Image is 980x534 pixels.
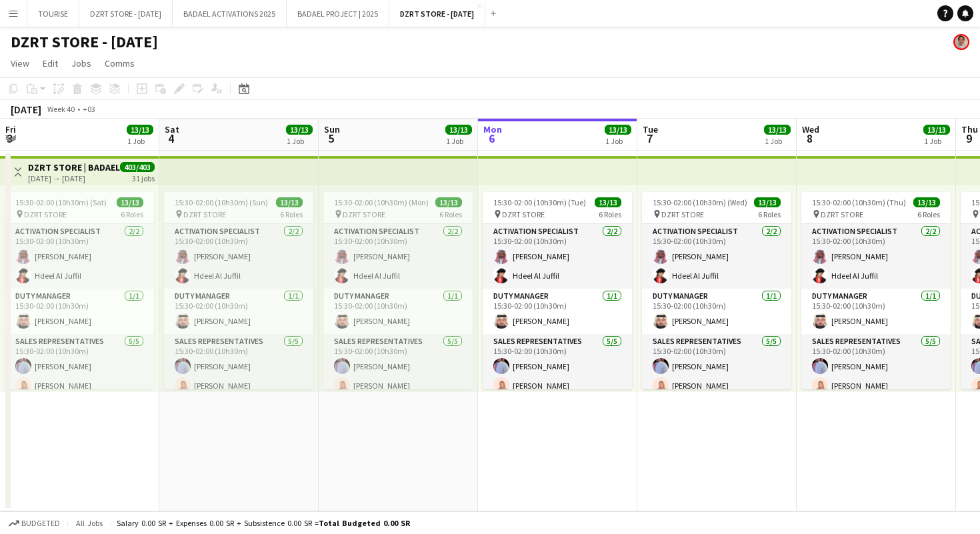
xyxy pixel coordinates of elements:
span: DZRT STORE [183,209,226,219]
span: 13/13 [923,125,950,135]
app-card-role: Duty Manager1/115:30-02:00 (10h30m)[PERSON_NAME] [323,289,473,334]
span: Mon [483,123,502,135]
span: 5 [322,131,340,146]
app-card-role: ACTIVATION SPECIALIST2/215:30-02:00 (10h30m)[PERSON_NAME]Hdeel Al Juffil [164,224,313,289]
span: 13/13 [276,197,303,207]
span: Jobs [71,57,91,69]
span: 6 Roles [599,209,621,219]
app-card-role: Duty Manager1/115:30-02:00 (10h30m)[PERSON_NAME] [642,289,791,334]
span: Comms [105,57,135,69]
span: Wed [802,123,819,135]
span: 13/13 [117,197,143,207]
app-card-role: ACTIVATION SPECIALIST2/215:30-02:00 (10h30m)[PERSON_NAME]Hdeel Al Juffil [642,224,791,289]
span: Week 40 [44,104,77,114]
span: Sun [324,123,340,135]
span: DZRT STORE [821,209,863,219]
a: Edit [37,55,63,72]
div: 1 Job [605,136,631,146]
div: 1 Job [446,136,471,146]
span: 6 Roles [758,209,781,219]
button: DZRT STORE - [DATE] [79,1,173,27]
span: 6 Roles [121,209,143,219]
span: Edit [43,57,58,69]
span: Fri [5,123,16,135]
app-card-role: SALES REPRESENTATIVES5/515:30-02:00 (10h30m)[PERSON_NAME][PERSON_NAME] [483,334,632,457]
span: DZRT STORE [24,209,67,219]
app-card-role: Duty Manager1/115:30-02:00 (10h30m)[PERSON_NAME] [801,289,951,334]
span: 15:30-02:00 (10h30m) (Thu) [812,197,906,207]
span: 4 [163,131,179,146]
span: Sat [165,123,179,135]
app-job-card: 15:30-02:00 (10h30m) (Wed)13/13 DZRT STORE6 RolesACTIVATION SPECIALIST2/215:30-02:00 (10h30m)[PER... [642,192,791,389]
button: Budgeted [7,516,62,531]
span: 13/13 [286,125,313,135]
app-user-avatar: Shoroug Ansarei [953,34,969,50]
div: 1 Job [287,136,312,146]
div: +03 [83,104,95,114]
span: Thu [961,123,978,135]
app-card-role: SALES REPRESENTATIVES5/515:30-02:00 (10h30m)[PERSON_NAME][PERSON_NAME] [642,334,791,457]
app-card-role: Duty Manager1/115:30-02:00 (10h30m)[PERSON_NAME] [483,289,632,334]
app-job-card: 15:30-02:00 (10h30m) (Sat)13/13 DZRT STORE6 RolesACTIVATION SPECIALIST2/215:30-02:00 (10h30m)[PER... [5,192,154,389]
span: 8 [800,131,819,146]
span: Budgeted [21,519,60,528]
button: BADAEL ACTIVATIONS 2025 [173,1,287,27]
div: 1 Job [765,136,790,146]
span: 15:30-02:00 (10h30m) (Wed) [653,197,747,207]
app-card-role: ACTIVATION SPECIALIST2/215:30-02:00 (10h30m)[PERSON_NAME]Hdeel Al Juffil [5,224,154,289]
app-card-role: SALES REPRESENTATIVES5/515:30-02:00 (10h30m)[PERSON_NAME][PERSON_NAME] [5,334,154,457]
app-card-role: Duty Manager1/115:30-02:00 (10h30m)[PERSON_NAME] [5,289,154,334]
button: TOURISE [27,1,79,27]
a: View [5,55,35,72]
app-job-card: 15:30-02:00 (10h30m) (Mon)13/13 DZRT STORE6 RolesACTIVATION SPECIALIST2/215:30-02:00 (10h30m)[PER... [323,192,473,389]
span: 15:30-02:00 (10h30m) (Mon) [334,197,429,207]
div: [DATE] [11,103,41,116]
span: 15:30-02:00 (10h30m) (Sat) [15,197,107,207]
span: 6 Roles [439,209,462,219]
app-card-role: SALES REPRESENTATIVES5/515:30-02:00 (10h30m)[PERSON_NAME][PERSON_NAME] [801,334,951,457]
span: 13/13 [913,197,940,207]
span: 6 Roles [280,209,303,219]
span: All jobs [73,518,105,528]
span: 6 Roles [917,209,940,219]
span: 403/403 [120,162,155,172]
span: 3 [3,131,16,146]
app-card-role: SALES REPRESENTATIVES5/515:30-02:00 (10h30m)[PERSON_NAME][PERSON_NAME] [323,334,473,457]
app-card-role: Duty Manager1/115:30-02:00 (10h30m)[PERSON_NAME] [164,289,313,334]
div: Salary 0.00 SR + Expenses 0.00 SR + Subsistence 0.00 SR = [117,518,410,528]
span: 13/13 [605,125,631,135]
app-job-card: 15:30-02:00 (10h30m) (Sun)13/13 DZRT STORE6 RolesACTIVATION SPECIALIST2/215:30-02:00 (10h30m)[PER... [164,192,313,389]
span: 13/13 [127,125,153,135]
span: 15:30-02:00 (10h30m) (Tue) [493,197,586,207]
h3: DZRT STORE | BADAEL [28,161,120,173]
app-card-role: SALES REPRESENTATIVES5/515:30-02:00 (10h30m)[PERSON_NAME][PERSON_NAME] [164,334,313,457]
a: Comms [99,55,140,72]
button: BADAEL PROJECT | 2025 [287,1,389,27]
div: 1 Job [127,136,153,146]
app-card-role: ACTIVATION SPECIALIST2/215:30-02:00 (10h30m)[PERSON_NAME]Hdeel Al Juffil [483,224,632,289]
div: [DATE] → [DATE] [28,173,120,183]
span: 13/13 [595,197,621,207]
app-card-role: ACTIVATION SPECIALIST2/215:30-02:00 (10h30m)[PERSON_NAME]Hdeel Al Juffil [801,224,951,289]
div: 1 Job [924,136,949,146]
span: 9 [959,131,978,146]
span: DZRT STORE [343,209,385,219]
span: DZRT STORE [661,209,704,219]
span: 7 [641,131,658,146]
app-card-role: ACTIVATION SPECIALIST2/215:30-02:00 (10h30m)[PERSON_NAME]Hdeel Al Juffil [323,224,473,289]
app-job-card: 15:30-02:00 (10h30m) (Thu)13/13 DZRT STORE6 RolesACTIVATION SPECIALIST2/215:30-02:00 (10h30m)[PER... [801,192,951,389]
div: 15:30-02:00 (10h30m) (Tue)13/13 DZRT STORE6 RolesACTIVATION SPECIALIST2/215:30-02:00 (10h30m)[PER... [483,192,632,389]
span: Tue [643,123,658,135]
span: 15:30-02:00 (10h30m) (Sun) [175,197,268,207]
span: 13/13 [764,125,791,135]
span: DZRT STORE [502,209,545,219]
span: Total Budgeted 0.00 SR [319,518,410,528]
span: View [11,57,29,69]
button: DZRT STORE - [DATE] [389,1,485,27]
a: Jobs [66,55,97,72]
